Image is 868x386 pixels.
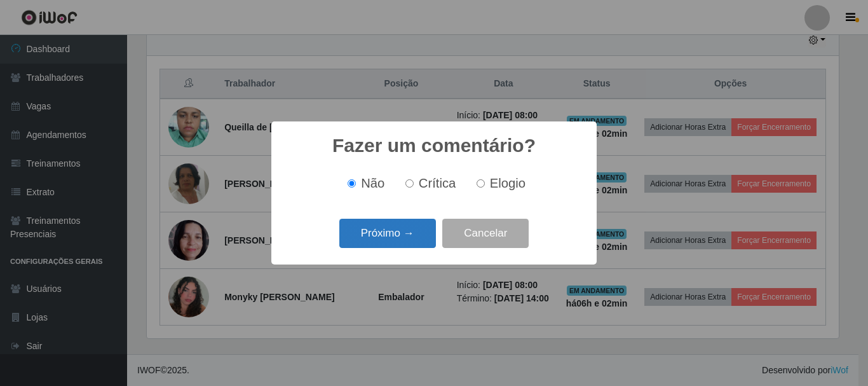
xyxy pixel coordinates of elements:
input: Crítica [405,179,414,188]
span: Não [361,176,384,190]
input: Não [348,179,356,188]
h2: Fazer um comentário? [332,134,536,157]
span: Elogio [490,176,526,190]
button: Cancelar [442,219,529,249]
button: Próximo → [339,219,436,249]
input: Elogio [477,179,485,188]
span: Crítica [419,176,456,190]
